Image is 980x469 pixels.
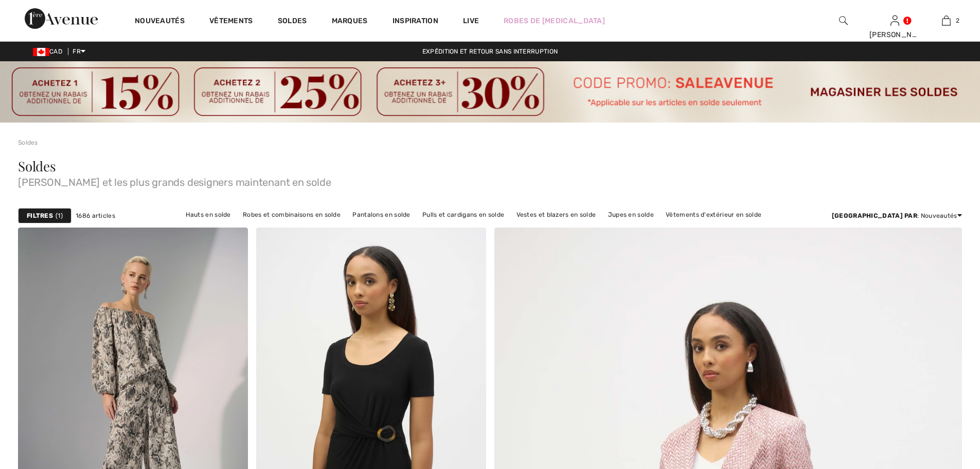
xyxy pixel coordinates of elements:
[278,16,307,27] a: Soldes
[942,14,951,27] img: Mon panier
[511,208,601,221] a: Vestes et blazers en solde
[135,16,185,27] a: Nouveautés
[238,208,346,221] a: Robes et combinaisons en solde
[915,392,970,418] iframe: Ouvre un widget dans lequel vous pouvez chatter avec l’un de nos agents
[18,139,38,146] a: Soldes
[393,16,438,27] span: Inspiration
[33,48,66,55] span: CAD
[839,14,848,27] img: recherche
[417,208,509,221] a: Pulls et cardigans en solde
[332,16,368,27] a: Marques
[603,208,659,221] a: Jupes en solde
[33,48,49,56] img: Canadian Dollar
[25,8,98,29] img: 1ère Avenue
[73,48,85,55] span: FR
[56,211,63,220] span: 1
[181,208,236,221] a: Hauts en solde
[869,29,920,40] div: [PERSON_NAME]
[27,211,53,220] strong: Filtres
[921,14,971,27] a: 2
[209,16,253,27] a: Vêtements
[832,211,962,220] div: : Nouveautés
[890,14,899,27] img: Mes infos
[76,211,115,220] span: 1686 articles
[956,16,959,25] span: 2
[463,15,479,26] a: Live
[890,15,899,25] a: Se connecter
[832,212,917,219] strong: [GEOGRAPHIC_DATA] par
[18,157,56,175] span: Soldes
[661,208,767,221] a: Vêtements d'extérieur en solde
[347,208,415,221] a: Pantalons en solde
[504,15,605,26] a: Robes de [MEDICAL_DATA]
[18,173,962,187] span: [PERSON_NAME] et les plus grands designers maintenant en solde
